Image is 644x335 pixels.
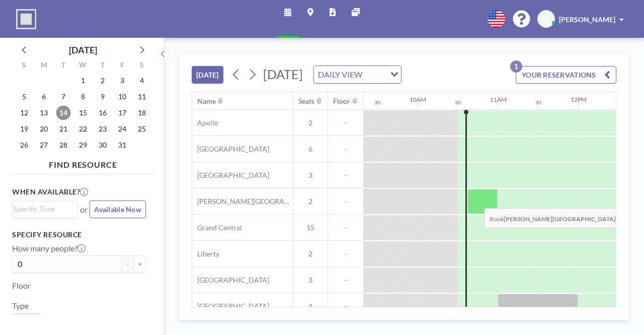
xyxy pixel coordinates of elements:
[197,97,216,106] div: Name
[510,60,522,73] p: 1
[17,122,31,136] span: Sunday, October 19, 2025
[96,106,110,120] span: Thursday, October 16, 2025
[328,302,363,311] span: -
[12,156,154,170] h4: FIND RESOURCE
[122,255,134,273] button: -
[54,59,73,73] div: T
[115,106,129,120] span: Friday, October 17, 2025
[56,122,70,136] span: Tuesday, October 21, 2025
[96,90,110,104] span: Thursday, October 9, 2025
[15,59,34,73] div: S
[80,205,88,215] span: or
[12,230,146,239] h3: Specify resource
[535,99,541,106] div: 30
[293,223,328,232] span: 15
[192,66,223,84] button: [DATE]
[76,90,90,104] span: Wednesday, October 8, 2025
[328,276,363,285] span: -
[571,96,587,103] div: 12PM
[293,171,328,180] span: 3
[76,106,90,120] span: Wednesday, October 15, 2025
[56,106,70,120] span: Tuesday, October 14, 2025
[298,97,314,106] div: Seats
[16,9,36,29] img: organization-logo
[17,106,31,120] span: Sunday, October 12, 2025
[365,68,384,81] input: Search for option
[293,118,328,127] span: 2
[293,249,328,258] span: 2
[135,106,149,120] span: Saturday, October 18, 2025
[293,197,328,206] span: 2
[56,90,70,104] span: Tuesday, October 7, 2025
[192,118,218,127] span: Apollo
[96,122,110,136] span: Thursday, October 23, 2025
[559,15,615,24] span: [PERSON_NAME]
[192,302,269,311] span: [GEOGRAPHIC_DATA]
[69,43,97,57] div: [DATE]
[328,145,363,154] span: -
[93,59,112,73] div: T
[12,243,86,253] label: How many people?
[17,90,31,104] span: Sunday, October 5, 2025
[37,122,51,136] span: Monday, October 20, 2025
[328,197,363,206] span: -
[328,118,363,127] span: -
[333,97,350,106] div: Floor
[135,122,149,136] span: Saturday, October 25, 2025
[328,223,363,232] span: -
[132,59,151,73] div: S
[263,66,303,82] span: [DATE]
[76,122,90,136] span: Wednesday, October 22, 2025
[192,223,242,232] span: Grand Central
[13,202,77,217] div: Search for option
[96,138,110,152] span: Thursday, October 30, 2025
[192,249,219,258] span: Liberty
[76,138,90,152] span: Wednesday, October 29, 2025
[56,138,70,152] span: Tuesday, October 28, 2025
[14,204,72,215] input: Search for option
[455,99,461,106] div: 30
[12,281,31,291] label: Floor
[90,200,146,218] button: Available Now
[192,171,269,180] span: [GEOGRAPHIC_DATA]
[490,96,507,103] div: 11AM
[374,99,380,106] div: 30
[192,197,293,206] span: [PERSON_NAME][GEOGRAPHIC_DATA]
[316,68,364,81] span: DAILY VIEW
[293,145,328,154] span: 6
[328,171,363,180] span: -
[96,74,110,88] span: Thursday, October 2, 2025
[192,276,269,285] span: [GEOGRAPHIC_DATA]
[17,138,31,152] span: Sunday, October 26, 2025
[134,255,146,273] button: +
[37,90,51,104] span: Monday, October 6, 2025
[115,138,129,152] span: Friday, October 31, 2025
[37,106,51,120] span: Monday, October 13, 2025
[37,138,51,152] span: Monday, October 27, 2025
[115,90,129,104] span: Friday, October 10, 2025
[135,90,149,104] span: Saturday, October 11, 2025
[504,215,616,223] b: [PERSON_NAME][GEOGRAPHIC_DATA]
[34,59,54,73] div: M
[73,59,93,73] div: W
[12,301,29,311] label: Type
[293,302,328,311] span: 4
[94,205,141,214] span: Available Now
[192,145,269,154] span: [GEOGRAPHIC_DATA]
[135,74,149,88] span: Saturday, October 4, 2025
[314,66,401,83] div: Search for option
[542,15,550,24] span: DL
[516,66,616,84] button: YOUR RESERVATIONS1
[293,276,328,285] span: 3
[115,74,129,88] span: Friday, October 3, 2025
[112,59,132,73] div: F
[76,74,90,88] span: Wednesday, October 1, 2025
[410,96,426,103] div: 10AM
[115,122,129,136] span: Friday, October 24, 2025
[328,249,363,258] span: -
